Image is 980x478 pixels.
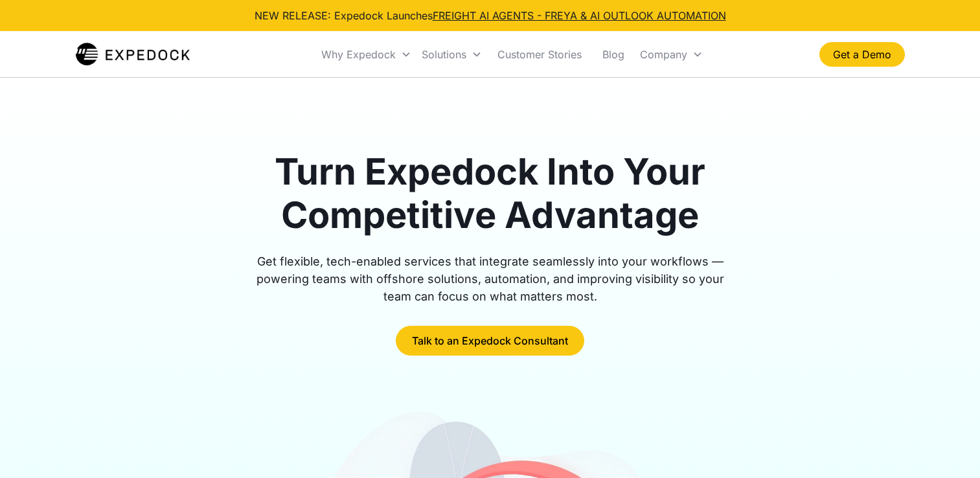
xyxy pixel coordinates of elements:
a: Get a Demo [819,42,905,67]
a: home [76,41,190,67]
a: FREIGHT AI AGENTS - FREYA & AI OUTLOOK AUTOMATION [433,9,726,22]
a: Customer Stories [487,32,592,76]
div: NEW RELEASE: Expedock Launches [255,8,726,23]
div: Why Expedock [321,48,396,61]
h1: Turn Expedock Into Your Competitive Advantage [242,150,739,237]
a: Talk to an Expedock Consultant [396,326,584,356]
div: Company [635,32,708,76]
div: Company [640,48,687,61]
div: Solutions [422,48,466,61]
iframe: Chat Widget [915,416,980,478]
div: Get flexible, tech-enabled services that integrate seamlessly into your workflows — powering team... [242,253,739,305]
a: Blog [592,32,635,76]
img: Expedock Logo [76,41,190,67]
div: Why Expedock [316,32,416,76]
div: Solutions [416,32,487,76]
